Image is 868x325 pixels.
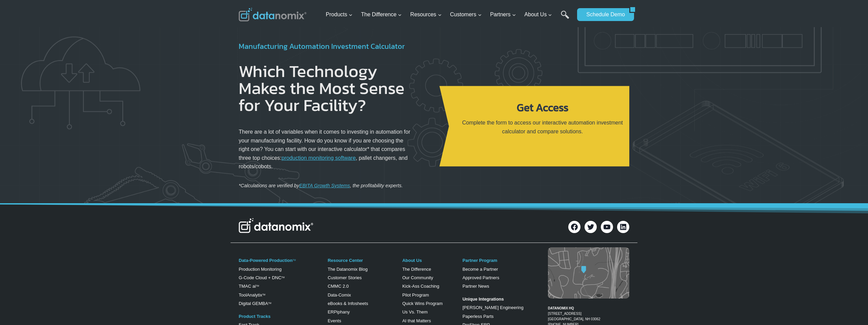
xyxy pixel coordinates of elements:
[462,314,494,319] a: Paperless Parts
[281,155,356,161] a: production monitoring software
[239,41,429,52] h4: Manufacturing Automation Investment Calculator
[239,301,271,306] a: Digital GEMBATM
[577,8,629,21] a: Schedule Demo
[328,267,368,272] a: The Datanomix Blog
[402,301,442,306] a: Quick Wins Program
[402,275,433,280] a: Our Community
[262,293,265,296] a: TM
[490,10,516,19] span: Partners
[450,10,481,19] span: Customers
[402,258,422,263] a: About Us
[239,314,271,319] a: Product Tracks
[239,258,293,263] a: Data-Powered Production
[328,292,351,298] a: Data-Comix
[239,8,307,21] img: Datanomix
[462,258,497,263] a: Partner Program
[517,99,569,116] strong: Get Access
[328,275,361,280] a: Customer Stories
[548,312,600,321] a: [STREET_ADDRESS][GEOGRAPHIC_DATA], NH 03062
[328,258,363,263] a: Resource Center
[239,267,281,272] a: Production Monitoring
[461,118,624,136] p: Complete the form to access our interactive automation investment calculator and compare solutions.
[410,10,441,19] span: Resources
[328,318,341,323] a: Events
[239,292,262,298] a: ToolAnalytix
[326,10,353,19] span: Products
[281,276,284,279] sup: TM
[462,284,489,289] a: Partner News
[402,309,428,314] a: Us Vs. Them
[323,4,574,26] nav: Primary Navigation
[402,318,431,323] a: AI that Matters
[239,284,259,289] a: TMAC aiTM
[293,259,296,261] a: TM
[462,267,498,272] a: Become a Partner
[239,122,412,171] p: There are a lot of variables when it comes to investing in automation for your manufacturing faci...
[462,297,504,302] strong: Unique Integrations
[561,11,569,26] a: Search
[548,306,574,310] strong: DATANOMIX HQ
[239,63,412,114] h1: Which Technology Makes the Most Sense for Your Facility?
[256,285,259,287] sup: TM
[361,10,402,19] span: The Difference
[328,284,349,289] a: CMMC 2.0
[239,275,284,280] a: G-Code Cloud + DNCTM
[328,301,368,306] a: eBooks & Infosheets
[402,284,439,289] a: Kick-Ass Coaching
[328,309,350,314] a: ERPiphany
[462,305,524,310] a: [PERSON_NAME] Engineering
[239,183,403,188] em: *Calculations are verified by , the profitability experts.
[268,302,271,304] sup: TM
[548,247,629,299] img: Datanomix map image
[402,292,429,298] a: Pilot Program
[239,218,313,233] img: Datanomix Logo
[525,10,552,19] span: About Us
[462,275,499,280] a: Approved Partners
[299,183,350,188] a: EBITA Growth Systems
[402,267,431,272] a: The Difference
